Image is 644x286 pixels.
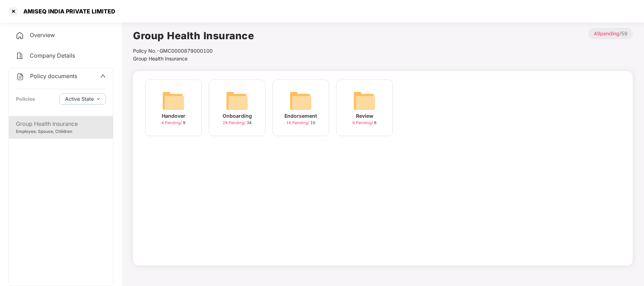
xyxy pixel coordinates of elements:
[133,28,254,43] h1: Group Health Insurance
[59,93,106,105] button: Active Statedown
[286,120,310,125] span: 10 Pending /
[30,31,55,39] span: Overview
[161,120,185,126] div: 9
[30,52,75,59] span: Company Details
[133,47,254,55] div: Policy No.- GMC0000879000100
[16,72,24,81] img: svg+xml;base64,PHN2ZyB4bWxucz0iaHR0cDovL3d3dy53My5vcmcvMjAwMC9zdmciIHdpZHRoPSIyNCIgaGVpZ2h0PSIyNC...
[19,8,115,15] div: AMISEQ INDIA PRIVATE LIMITED
[16,119,106,128] div: Group Health Insurance
[30,72,77,80] span: Policy documents
[588,28,633,39] p: / 59
[16,52,24,60] img: svg+xml;base64,PHN2ZyB4bWxucz0iaHR0cDovL3d3dy53My5vcmcvMjAwMC9zdmciIHdpZHRoPSIyNCIgaGVpZ2h0PSIyNC...
[97,97,100,101] span: down
[100,73,106,79] span: up
[594,30,619,36] span: 49 pending
[356,112,373,120] div: Review
[16,95,35,103] div: Policies
[16,128,106,135] div: Employee, Spouse, Children
[16,31,24,40] img: svg+xml;base64,PHN2ZyB4bWxucz0iaHR0cDovL3d3dy53My5vcmcvMjAwMC9zdmciIHdpZHRoPSIyNCIgaGVpZ2h0PSIyNC...
[289,89,312,112] img: svg+xml;base64,PHN2ZyB4bWxucz0iaHR0cDovL3d3dy53My5vcmcvMjAwMC9zdmciIHdpZHRoPSI2NCIgaGVpZ2h0PSI2NC...
[284,112,317,120] div: Endorsement
[133,56,188,62] span: Group Health Insurance
[223,120,247,125] span: 29 Pending /
[352,120,376,126] div: 6
[226,89,248,112] img: svg+xml;base64,PHN2ZyB4bWxucz0iaHR0cDovL3d3dy53My5vcmcvMjAwMC9zdmciIHdpZHRoPSI2NCIgaGVpZ2h0PSI2NC...
[223,112,252,120] div: Onboarding
[286,120,315,126] div: 10
[162,112,185,120] div: Handover
[162,89,185,112] img: svg+xml;base64,PHN2ZyB4bWxucz0iaHR0cDovL3d3dy53My5vcmcvMjAwMC9zdmciIHdpZHRoPSI2NCIgaGVpZ2h0PSI2NC...
[352,120,374,125] span: 6 Pending /
[353,89,376,112] img: svg+xml;base64,PHN2ZyB4bWxucz0iaHR0cDovL3d3dy53My5vcmcvMjAwMC9zdmciIHdpZHRoPSI2NCIgaGVpZ2h0PSI2NC...
[65,95,94,103] span: Active State
[223,120,252,126] div: 34
[161,120,183,125] span: 4 Pending /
